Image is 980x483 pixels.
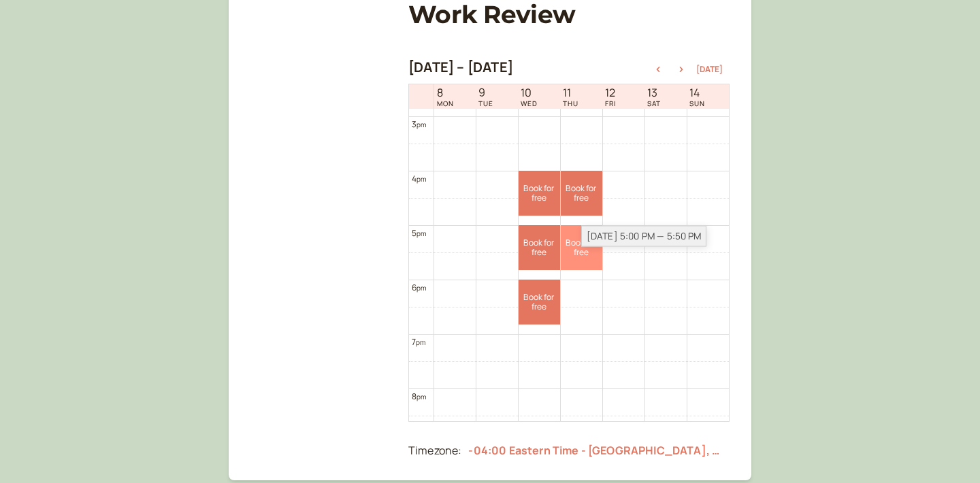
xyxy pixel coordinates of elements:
[602,85,619,109] a: September 12, 2025
[412,172,427,185] div: 4
[412,227,427,239] div: 5
[689,99,705,107] span: SUN
[412,390,427,403] div: 8
[434,85,457,109] a: September 8, 2025
[563,99,578,107] span: THU
[519,293,560,312] span: Book for free
[518,85,540,109] a: September 10, 2025
[416,229,426,238] span: pm
[476,85,496,109] a: September 9, 2025
[416,337,425,347] span: pm
[689,86,705,99] span: 14
[696,65,723,74] button: [DATE]
[644,85,664,109] a: September 13, 2025
[478,99,493,107] span: TUE
[561,184,602,203] span: Book for free
[519,238,560,258] span: Book for free
[563,86,578,99] span: 11
[412,281,427,294] div: 6
[416,120,426,129] span: pm
[647,86,661,99] span: 13
[416,283,426,293] span: pm
[687,85,708,109] a: September 14, 2025
[408,59,513,76] h2: [DATE] – [DATE]
[605,86,616,99] span: 12
[521,86,538,99] span: 10
[416,392,426,401] span: pm
[581,226,706,247] div: [DATE] 5:00 PM — 5:50 PM
[437,99,454,107] span: MON
[519,184,560,203] span: Book for free
[412,118,427,131] div: 3
[605,99,616,107] span: FRI
[521,99,538,107] span: WED
[412,335,426,348] div: 7
[416,174,426,184] span: pm
[647,99,661,107] span: SAT
[408,442,461,460] div: Timezone:
[478,86,493,99] span: 9
[560,85,581,109] a: September 11, 2025
[561,238,602,258] span: Book for free
[437,86,454,99] span: 8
